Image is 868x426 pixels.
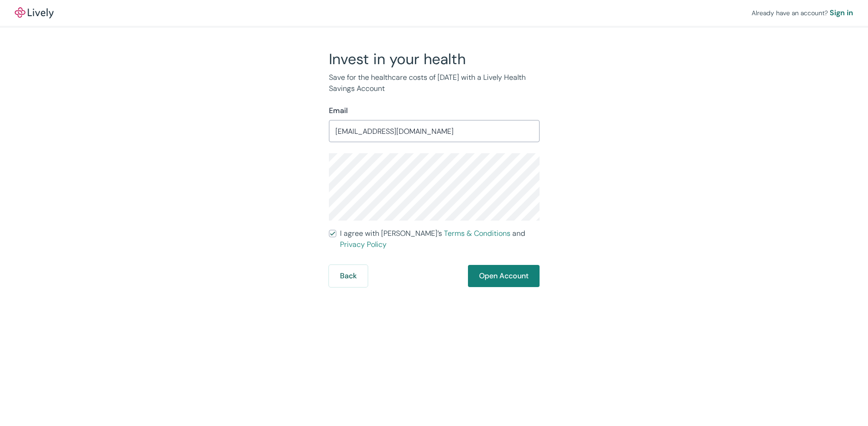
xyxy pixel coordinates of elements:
div: Already have an account? [752,7,853,18]
button: Back [329,265,368,287]
a: LivelyLively [15,7,54,18]
a: Terms & Conditions [444,228,510,238]
label: Email [329,105,348,116]
a: Privacy Policy [340,240,387,249]
img: Lively [15,7,54,18]
button: Open Account [468,265,540,287]
span: I agree with [PERSON_NAME]’s and [340,228,540,250]
p: Save for the healthcare costs of [DATE] with a Lively Health Savings Account [329,72,540,94]
h2: Invest in your health [329,50,540,68]
a: Sign in [830,7,853,18]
